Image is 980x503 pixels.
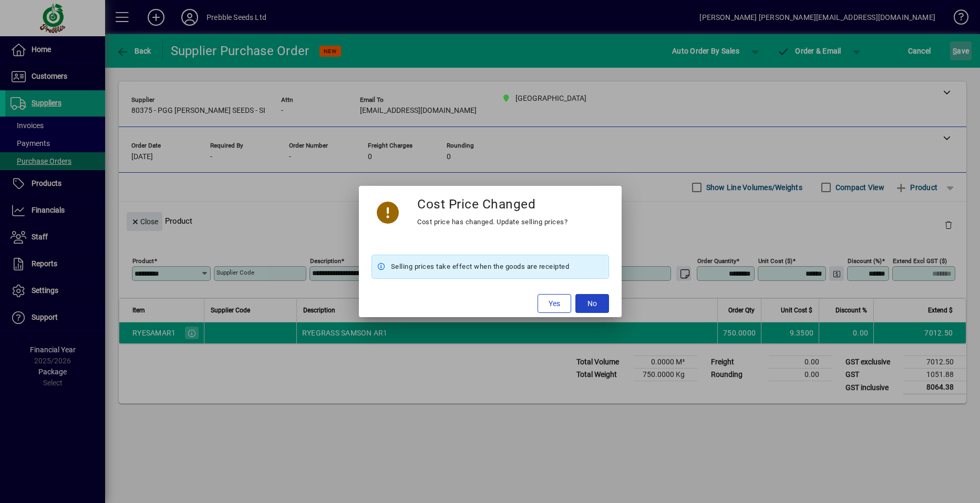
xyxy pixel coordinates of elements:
span: No [587,298,597,309]
span: Selling prices take effect when the goods are receipted [391,260,570,273]
button: No [575,294,609,313]
button: Yes [538,294,571,313]
div: Cost price has changed. Update selling prices? [417,216,568,228]
h3: Cost Price Changed [417,196,535,212]
span: Yes [549,298,560,309]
